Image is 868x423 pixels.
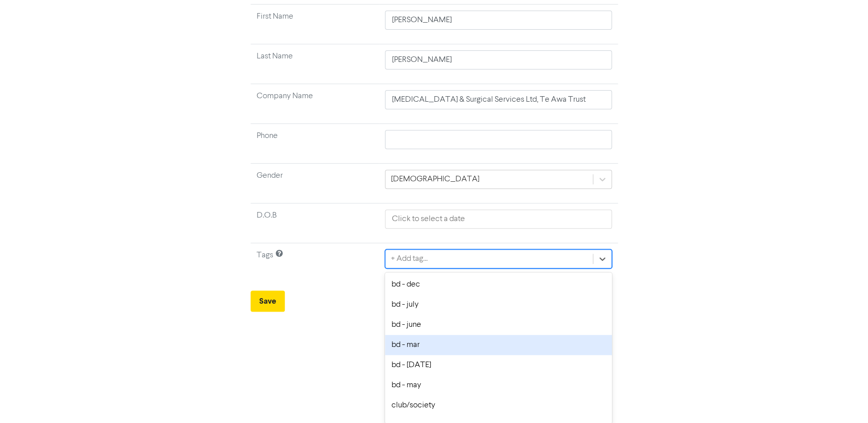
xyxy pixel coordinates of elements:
td: Phone [251,124,379,164]
div: bd - mar [385,335,611,355]
td: Gender [251,164,379,203]
td: Tags [251,243,379,283]
iframe: Chat Widget [742,314,868,423]
button: Save [251,291,285,312]
div: bd - [DATE] [385,355,611,375]
div: bd - july [385,295,611,315]
div: club/society [385,395,611,415]
div: bd - may [385,375,611,395]
input: Click to select a date [385,209,611,229]
td: D.O.B [251,203,379,243]
td: First Name [251,5,379,44]
div: bd - june [385,315,611,335]
div: [DEMOGRAPHIC_DATA] [390,173,479,185]
td: Company Name [251,84,379,124]
div: bd - dec [385,274,611,295]
div: + Add tag... [390,253,427,265]
td: Last Name [251,44,379,84]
